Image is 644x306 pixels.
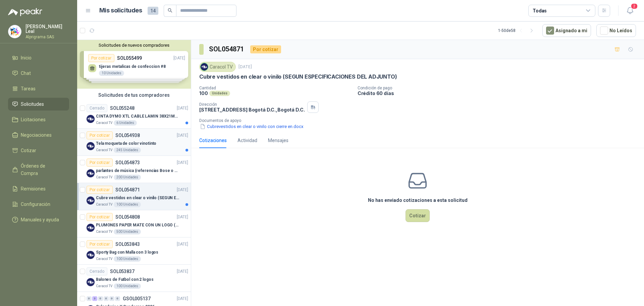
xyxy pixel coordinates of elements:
a: Configuración [8,198,69,211]
div: Por cotizar [87,213,113,221]
div: 500 Unidades [114,229,141,234]
img: Company Logo [87,169,95,177]
p: Condición de pago [358,86,641,90]
p: Caracol TV [96,147,112,153]
img: Company Logo [87,251,95,259]
div: 1 - 50 de 58 [498,25,537,36]
p: Dirección [199,102,305,107]
p: [PERSON_NAME] Leal [25,24,69,34]
a: Por cotizarSOL053843[DATE] Company LogoSporty Bag con Malla con 3 logosCaracol TV100 Unidades [77,237,191,265]
p: SOL054871 [115,187,140,192]
div: 100 Unidades [114,256,141,262]
button: 2 [624,5,636,17]
span: Órdenes de Compra [21,162,63,177]
h3: SOL054871 [209,44,245,54]
div: 0 [87,296,92,301]
span: Cotizar [21,147,36,154]
p: Documentos de apoyo [199,118,641,123]
p: [DATE] [177,241,188,248]
p: Cubre vestidos en clear o vinilo (SEGUN ESPECIFICACIONES DEL ADJUNTO) [96,195,179,201]
span: Negociaciones [21,131,52,139]
p: SOL054873 [115,160,140,165]
div: Cotizaciones [199,137,227,144]
div: Cerrado [87,267,107,275]
div: 3 [92,296,97,301]
img: Company Logo [8,25,21,38]
p: Caracol TV [96,175,112,180]
div: Por cotizar [250,45,281,53]
p: SOL053843 [115,242,140,247]
a: Por cotizarSOL054871[DATE] Company LogoCubre vestidos en clear o vinilo (SEGUN ESPECIFICACIONES D... [77,183,191,210]
img: Company Logo [87,142,95,150]
img: Company Logo [201,63,208,71]
button: Cubrevestidos en clear o vinilo con cierre en.docx [199,123,304,130]
p: [DATE] [177,268,188,275]
div: Caracol TV [199,62,236,72]
p: Caracol TV [96,283,112,289]
p: Caracol TV [96,202,112,207]
a: Tareas [8,82,69,95]
img: Company Logo [87,224,95,232]
p: Cantidad [199,86,352,90]
button: No Leídos [596,24,636,37]
p: [DATE] [177,132,188,139]
span: search [168,8,172,13]
span: Inicio [21,54,32,61]
a: Inicio [8,51,69,64]
span: Chat [21,70,31,77]
span: Configuración [21,201,50,208]
p: [DATE] [177,187,188,193]
a: CerradoSOL053837[DATE] Company LogoBalones de Futbol con 2 logosCaracol TV100 Unidades [77,265,191,292]
div: Solicitudes de nuevos compradoresPor cotizarSOL055499[DATE] tijeras metalicas de confeccion #810 ... [77,40,191,89]
a: Negociaciones [8,129,69,141]
p: [STREET_ADDRESS] Bogotá D.C. , Bogotá D.C. [199,107,305,113]
a: CerradoSOL055248[DATE] Company LogoCINTA DYMO XTL CABLE LAMIN 38X21MMBLANCOCaracol TV6 Unidades [77,101,191,129]
div: 0 [104,296,109,301]
div: Cerrado [87,104,107,112]
p: SOL053837 [110,269,135,274]
span: Remisiones [21,185,46,192]
button: Cotizar [406,209,430,222]
p: Caracol TV [96,229,112,234]
img: Company Logo [87,196,95,205]
span: Manuales y ayuda [21,216,59,223]
p: PLUMONES PAPER MATE CON UN LOGO (SEGUN REF.ADJUNTA) [96,222,179,228]
div: 0 [115,296,120,301]
div: 6 Unidades [114,120,137,126]
p: parlantes de música (referencias Bose o Alexa) CON MARCACION 1 LOGO (Mas datos en el adjunto) [96,168,179,174]
div: Por cotizar [87,186,113,194]
span: 14 [148,7,158,15]
h1: Mis solicitudes [99,6,142,15]
p: GSOL005137 [123,296,151,301]
button: Solicitudes de nuevos compradores [80,43,188,48]
p: Tela moqueta de color vinotinto [96,140,156,147]
span: Tareas [21,85,36,92]
div: Por cotizar [87,131,113,139]
a: Manuales y ayuda [8,213,69,226]
div: Todas [533,7,547,14]
div: 0 [109,296,114,301]
p: Alprigrama SAS [25,35,69,39]
div: 245 Unidades [114,147,141,153]
img: Company Logo [87,278,95,286]
a: Solicitudes [8,98,69,111]
button: Asignado a mi [542,24,591,37]
p: Cubre vestidos en clear o vinilo (SEGUN ESPECIFICACIONES DEL ADJUNTO) [199,73,397,80]
p: [DATE] [177,296,188,302]
a: Remisiones [8,182,69,195]
a: Por cotizarSOL054873[DATE] Company Logoparlantes de música (referencias Bose o Alexa) CON MARCACI... [77,156,191,183]
p: Caracol TV [96,256,112,262]
p: SOL055248 [110,106,135,111]
img: Logo peakr [8,8,42,16]
div: Solicitudes de tus compradores [77,89,191,101]
div: 200 Unidades [114,175,141,180]
h3: No has enviado cotizaciones a esta solicitud [368,196,468,204]
div: 0 [98,296,103,301]
a: Chat [8,67,69,80]
div: 100 Unidades [114,202,141,207]
img: Company Logo [87,115,95,123]
div: Unidades [209,91,230,96]
div: Actividad [237,137,257,144]
a: Por cotizarSOL054938[DATE] Company LogoTela moqueta de color vinotintoCaracol TV245 Unidades [77,129,191,156]
p: SOL054808 [115,215,140,219]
